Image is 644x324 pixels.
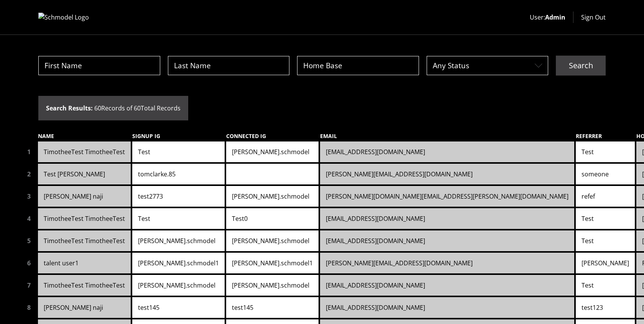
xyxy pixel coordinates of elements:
[427,56,549,76] div: Any Status
[320,230,574,251] a: [EMAIL_ADDRESS][DOMAIN_NAME]
[226,297,319,318] a: test145
[38,164,131,184] a: Test [PERSON_NAME]
[576,230,635,251] a: Test
[226,253,319,273] a: [PERSON_NAME].schmodel1
[132,275,225,296] a: [PERSON_NAME].schmodel
[38,132,131,140] div: NAME
[21,297,36,318] div: 8
[21,164,36,184] div: 2
[576,164,635,184] a: someone
[226,230,319,251] a: [PERSON_NAME].schmodel
[21,275,36,296] div: 7
[38,56,160,76] input: First Name
[132,164,225,184] a: tomclarke.85
[320,297,574,318] a: [EMAIL_ADDRESS][DOMAIN_NAME]
[576,186,635,207] a: refef
[168,56,290,76] input: Last Name
[226,275,319,296] a: [PERSON_NAME].schmodel
[132,253,225,273] a: [PERSON_NAME].schmodel1
[21,186,36,207] div: 3
[320,141,574,162] a: [EMAIL_ADDRESS][DOMAIN_NAME]
[21,141,36,162] div: 1
[132,186,225,207] a: test2773
[38,230,131,251] a: TimotheeTest TimotheeTest
[320,186,574,207] a: [PERSON_NAME][DOMAIN_NAME][EMAIL_ADDRESS][PERSON_NAME][DOMAIN_NAME]
[132,208,225,229] a: Test
[297,56,419,76] input: Home Base
[581,13,606,22] button: Sign Out
[576,297,635,318] a: test123
[38,141,131,162] a: TimotheeTest TimotheeTest
[38,186,131,207] a: [PERSON_NAME] naji
[226,208,319,229] a: Test0
[576,275,635,296] a: Test
[576,141,635,162] a: Test
[132,230,225,251] a: [PERSON_NAME].schmodel
[38,13,115,22] img: Schmodel Logo
[38,253,131,273] a: talent user1
[530,13,565,22] div: User:
[556,56,606,76] button: Search
[132,141,225,162] a: Test
[38,96,188,120] div: 60 Records of 60 Total Records
[21,230,36,251] div: 5
[21,253,36,273] div: 6
[576,132,635,140] div: REFERRER
[46,104,93,112] strong: Search Results:
[320,275,574,296] a: [EMAIL_ADDRESS][DOMAIN_NAME]
[226,132,319,140] div: CONNECTED IG
[21,208,36,229] div: 4
[320,164,574,184] a: [PERSON_NAME][EMAIL_ADDRESS][DOMAIN_NAME]
[38,297,131,318] a: [PERSON_NAME] naji
[320,253,574,273] a: [PERSON_NAME][EMAIL_ADDRESS][DOMAIN_NAME]
[132,132,225,140] div: SIGNUP IG
[576,253,635,273] a: [PERSON_NAME]
[38,275,131,296] a: TimotheeTest TimotheeTest
[545,13,565,21] strong: Admin
[38,208,131,229] a: TimotheeTest TimotheeTest
[576,208,635,229] a: Test
[320,132,574,140] div: EMAIL
[226,186,319,207] a: [PERSON_NAME].schmodel
[132,297,225,318] a: test145
[320,208,574,229] a: [EMAIL_ADDRESS][DOMAIN_NAME]
[226,141,319,162] a: [PERSON_NAME].schmodel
